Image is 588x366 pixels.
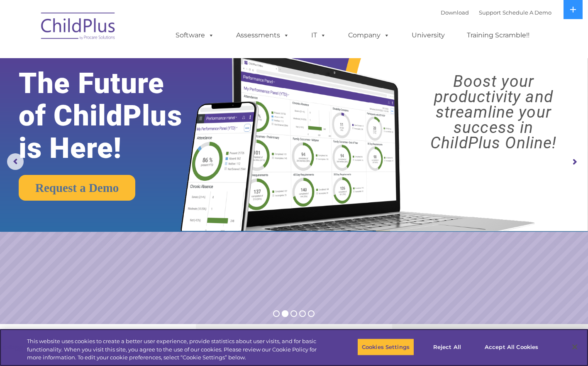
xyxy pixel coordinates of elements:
[403,27,453,44] a: University
[115,89,151,95] span: Phone number
[228,27,298,44] a: Assessments
[167,27,222,44] a: Software
[303,27,334,44] a: IT
[459,27,538,44] a: Training Scramble!!
[421,338,473,356] button: Reject All
[441,9,469,16] a: Download
[503,9,551,16] a: Schedule A Demo
[566,338,584,356] button: Close
[19,67,207,165] rs-layer: The Future of ChildPlus is Here!
[115,55,141,61] span: Last name
[19,175,135,201] a: Request a Demo
[480,338,543,356] button: Accept All Cookies
[37,7,120,48] img: ChildPlus by Procare Solutions
[357,338,414,356] button: Cookies Settings
[441,9,551,16] font: |
[27,337,323,362] div: This website uses cookies to create a better user experience, provide statistics about user visit...
[479,9,501,16] a: Support
[340,27,398,44] a: Company
[406,74,581,151] rs-layer: Boost your productivity and streamline your success in ChildPlus Online!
